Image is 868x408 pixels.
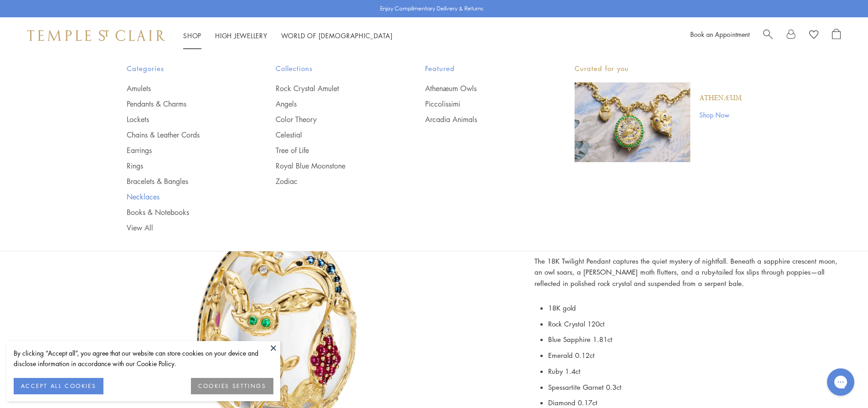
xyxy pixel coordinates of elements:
a: ShopShop [183,31,201,40]
p: Enjoy Complimentary Delivery & Returns [380,4,483,13]
a: Chains & Leather Cords [127,130,240,140]
a: World of [DEMOGRAPHIC_DATA]World of [DEMOGRAPHIC_DATA] [281,31,393,40]
nav: Main navigation [183,30,393,41]
a: Celestial [276,130,389,140]
span: Collections [276,63,389,74]
a: Athenæum [699,93,742,103]
a: Bracelets & Bangles [127,176,240,186]
a: View All [127,223,240,233]
button: ACCEPT ALL COOKIES [14,378,103,394]
li: Blue Sapphire 1.81ct [548,331,841,347]
li: Spessartite Garnet 0.3ct [548,379,841,395]
span: The 18K Twilight Pendant captures the quiet mystery of nightfall. Beneath a sapphire crescent moo... [534,256,837,288]
a: Amulets [127,83,240,93]
a: Book an Appointment [690,30,750,39]
a: Zodiac [276,176,389,186]
a: Necklaces [127,192,240,202]
a: Athenæum Owls [425,83,538,93]
a: Pendants & Charms [127,99,240,109]
li: Emerald 0.12ct [548,347,841,363]
a: Earrings [127,145,240,155]
a: Rock Crystal Amulet [276,83,389,93]
a: Shop Now [699,110,742,120]
a: Rings [127,161,240,171]
button: COOKIES SETTINGS [191,378,273,394]
span: Categories [127,63,240,74]
span: Featured [425,63,538,74]
a: Royal Blue Moonstone [276,161,389,171]
div: By clicking “Accept all”, you agree that our website can store cookies on your device and disclos... [14,348,273,369]
a: View Wishlist [809,29,818,42]
a: Angels [276,99,389,109]
p: Curated for you [575,63,742,74]
a: Color Theory [276,114,389,124]
iframe: Gorgias live chat messenger [822,365,859,399]
li: Rock Crystal 120ct [548,316,841,332]
a: Arcadia Animals [425,114,538,124]
a: Open Shopping Bag [832,29,841,42]
a: Search [763,29,773,42]
img: Temple St. Clair [27,30,165,41]
li: 18K gold [548,300,841,316]
a: Books & Notebooks [127,207,240,217]
a: Lockets [127,114,240,124]
a: Piccolissimi [425,99,538,109]
li: Ruby 1.4ct [548,363,841,379]
a: Tree of Life [276,145,389,155]
a: High JewelleryHigh Jewellery [215,31,267,40]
